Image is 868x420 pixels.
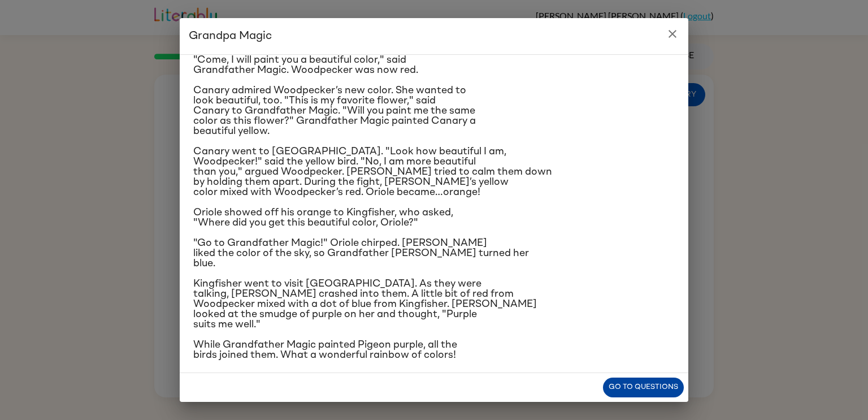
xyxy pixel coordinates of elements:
span: Canary admired Woodpecker’s new color. She wanted to look beautiful, too. "This is my favorite fl... [193,85,476,136]
span: While Grandfather Magic painted Pigeon purple, all the birds joined them. What a wonderful rainbo... [193,340,457,360]
span: Canary went to [GEOGRAPHIC_DATA]. "Look how beautiful I am, Woodpecker!" said the yellow bird. "N... [193,146,552,197]
button: close [661,23,684,45]
span: "Come, I will paint you a beautiful color," said Grandfather Magic. Woodpecker was now red. [193,55,418,75]
button: Go to questions [603,378,684,397]
span: Kingfisher went to visit [GEOGRAPHIC_DATA]. As they were talking, [PERSON_NAME] crashed into them... [193,279,537,330]
span: Oriole showed off his orange to Kingfisher, who asked, "Where did you get this beautiful color, O... [193,207,453,228]
span: "Go to Grandfather Magic!" Oriole chirped. [PERSON_NAME] liked the color of the sky, so Grandfath... [193,238,529,269]
h2: Grandpa Magic [180,18,688,54]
